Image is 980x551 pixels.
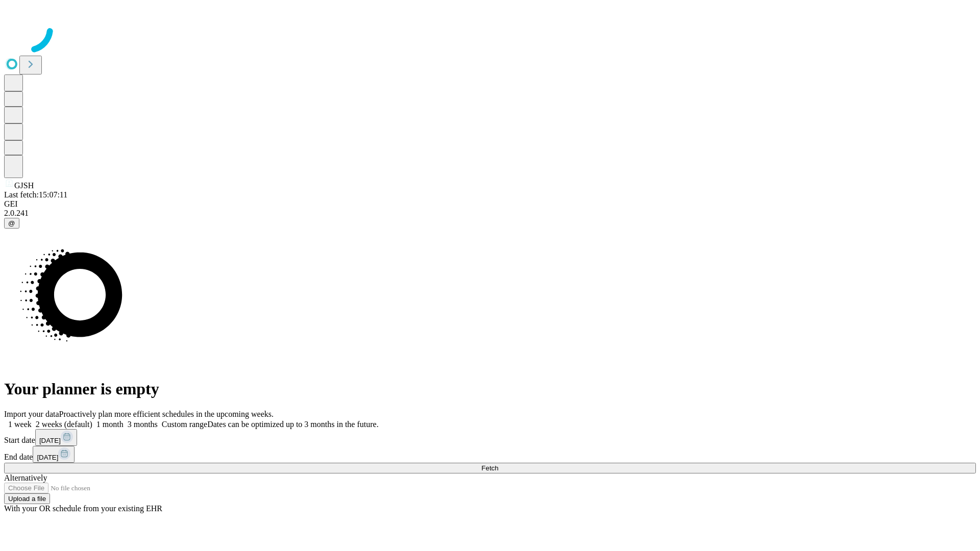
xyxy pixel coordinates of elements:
[162,420,207,429] span: Custom range
[14,181,34,190] span: GJSH
[4,463,976,473] button: Fetch
[96,420,124,429] span: 1 month
[4,446,976,463] div: End date
[4,190,67,199] span: Last fetch: 15:07:11
[481,464,498,472] span: Fetch
[128,420,158,429] span: 3 months
[4,410,59,418] span: Import your data
[207,420,378,429] span: Dates can be optimized up to 3 months in the future.
[33,446,75,463] button: [DATE]
[36,420,92,429] span: 2 weeks (default)
[4,493,50,504] button: Upload a file
[39,437,61,444] span: [DATE]
[59,410,274,418] span: Proactively plan more efficient schedules in the upcoming weeks.
[8,420,32,429] span: 1 week
[4,199,976,209] div: GEI
[4,504,162,513] span: With your OR schedule from your existing EHR
[4,218,19,229] button: @
[37,454,58,461] span: [DATE]
[4,209,976,218] div: 2.0.241
[4,380,976,398] h1: Your planner is empty
[4,429,976,446] div: Start date
[8,219,15,227] span: @
[35,429,77,446] button: [DATE]
[4,473,47,482] span: Alternatively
